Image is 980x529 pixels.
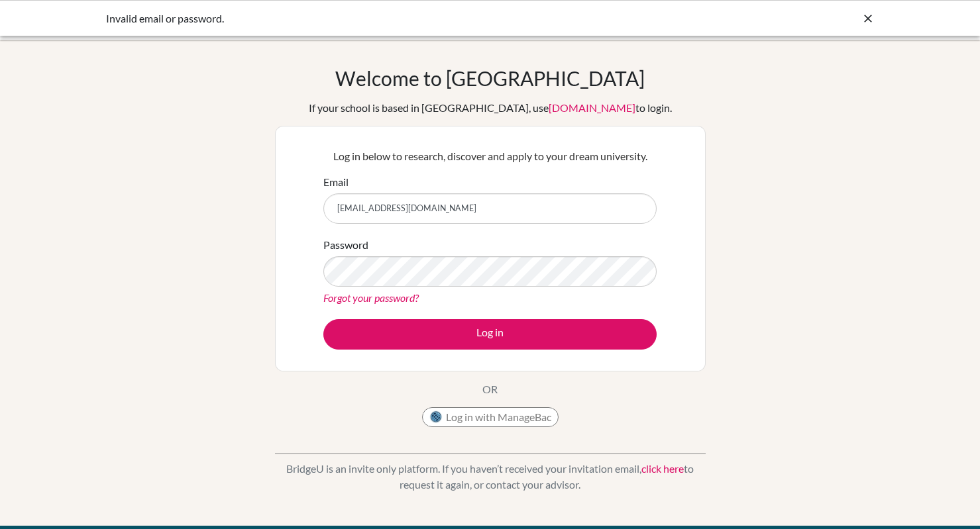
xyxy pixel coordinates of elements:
[335,66,645,90] h1: Welcome to [GEOGRAPHIC_DATA]
[106,11,676,26] div: Invalid email or password.
[323,319,657,350] button: Log in
[323,174,349,190] label: Email
[323,291,419,304] a: Forgot your password?
[482,381,498,397] p: OR
[323,148,657,164] p: Log in below to research, discover and apply to your dream university.
[641,462,684,475] a: click here
[309,100,672,116] div: If your school is based in [GEOGRAPHIC_DATA], use to login.
[323,237,368,253] label: Password
[275,461,706,493] p: BridgeU is an invite only platform. If you haven’t received your invitation email, to request it ...
[549,101,635,114] a: [DOMAIN_NAME]
[422,407,559,427] button: Log in with ManageBac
